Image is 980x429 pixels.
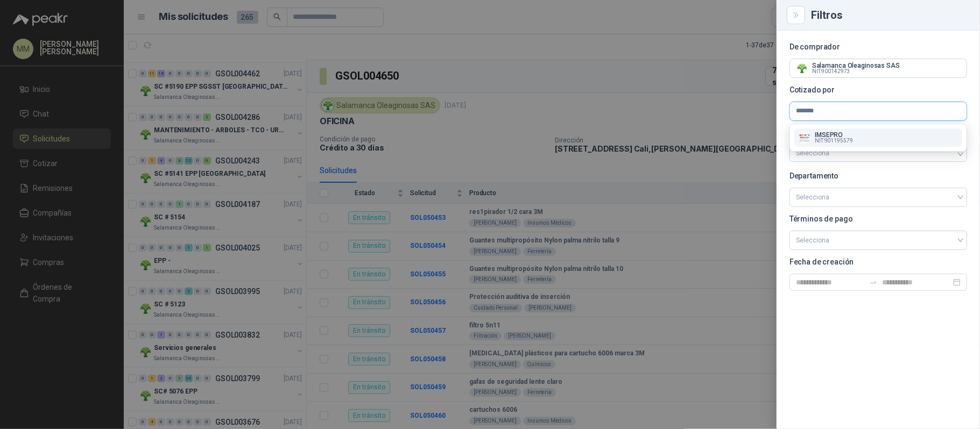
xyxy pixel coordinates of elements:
p: Departamento [789,173,967,179]
img: Company Logo [799,132,810,144]
span: swap-right [869,278,878,287]
p: Términos de pago [789,216,967,222]
p: IMSEPRO [815,132,853,138]
p: De comprador [789,44,967,50]
span: NIT : 901195579 [815,138,853,144]
div: Filtros [811,10,967,20]
button: Company LogoIMSEPRONIT:901195579 [794,128,962,147]
button: Close [789,9,802,22]
p: Cotizado por [789,87,967,93]
p: Fecha de creación [789,259,967,265]
span: to [869,278,878,287]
